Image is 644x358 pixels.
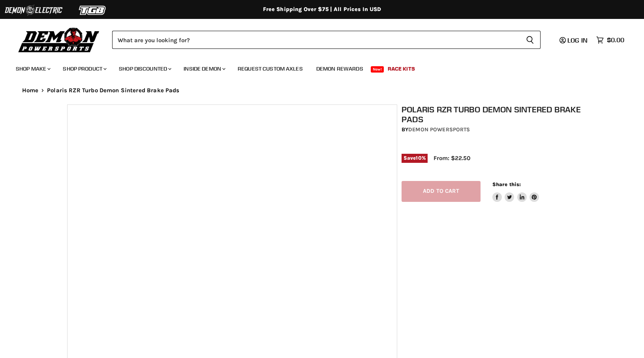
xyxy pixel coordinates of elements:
[22,87,39,94] a: Home
[16,26,102,54] img: Demon Powersports
[434,155,470,162] span: From: $22.50
[567,36,588,44] span: Log in
[6,6,638,13] div: Free Shipping Over $75 | All Prices In USD
[402,125,582,134] div: by
[607,36,624,44] span: $0.00
[416,155,421,161] span: 10
[492,181,539,202] aside: Share this:
[178,61,230,77] a: Inside Demon
[592,34,628,46] a: $0.00
[520,31,541,49] button: Search
[57,61,111,77] a: Shop Product
[10,58,622,77] ul: Main menu
[382,61,421,77] a: Race Kits
[408,126,470,133] a: Demon Powersports
[113,61,176,77] a: Shop Discounted
[371,66,384,73] span: New!
[310,61,369,77] a: Demon Rewards
[47,87,179,94] span: Polaris RZR Turbo Demon Sintered Brake Pads
[232,61,309,77] a: Request Custom Axles
[63,3,122,18] img: TGB Logo 2
[402,154,428,162] span: Save %
[4,3,63,18] img: Demon Electric Logo 2
[112,31,541,49] form: Product
[492,181,521,187] span: Share this:
[112,31,520,49] input: Search
[556,37,592,44] a: Log in
[6,87,638,94] nav: Breadcrumbs
[402,104,582,124] h1: Polaris RZR Turbo Demon Sintered Brake Pads
[10,61,55,77] a: Shop Make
